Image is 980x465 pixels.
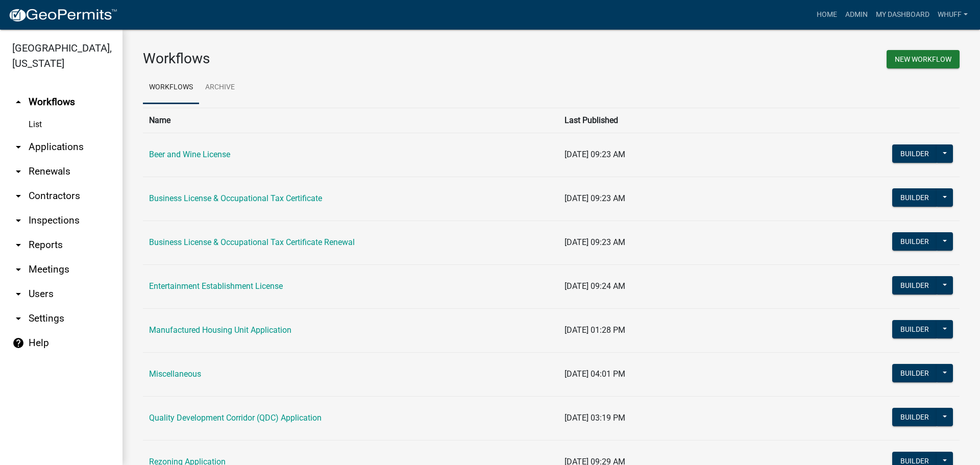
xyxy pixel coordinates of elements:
[12,288,24,300] i: arrow_drop_down
[149,325,291,335] a: Manufactured Housing Unit Application
[565,325,625,335] span: [DATE] 01:28 PM
[12,337,24,349] i: help
[149,281,283,291] a: Entertainment Establishment License
[12,165,24,178] i: arrow_drop_down
[565,193,625,203] span: [DATE] 09:23 AM
[12,190,24,202] i: arrow_drop_down
[149,413,322,423] a: Quality Development Corridor (QDC) Application
[892,364,937,382] button: Builder
[12,263,24,276] i: arrow_drop_down
[813,5,841,25] a: Home
[12,239,24,251] i: arrow_drop_down
[565,369,625,379] span: [DATE] 04:01 PM
[199,71,241,104] a: Archive
[565,281,625,291] span: [DATE] 09:24 AM
[887,50,960,68] button: New Workflow
[892,320,937,338] button: Builder
[149,193,322,203] a: Business License & Occupational Tax Certificate
[12,214,24,227] i: arrow_drop_down
[149,237,355,247] a: Business License & Occupational Tax Certificate Renewal
[892,232,937,251] button: Builder
[565,413,625,423] span: [DATE] 03:19 PM
[12,96,24,108] i: arrow_drop_up
[143,50,544,67] h3: Workflows
[934,5,972,25] a: whuff
[149,369,201,379] a: Miscellaneous
[892,408,937,426] button: Builder
[892,188,937,207] button: Builder
[12,312,24,325] i: arrow_drop_down
[841,5,872,25] a: Admin
[892,144,937,163] button: Builder
[558,108,819,133] th: Last Published
[143,71,199,104] a: Workflows
[149,150,230,159] a: Beer and Wine License
[143,108,558,133] th: Name
[565,150,625,159] span: [DATE] 09:23 AM
[892,276,937,295] button: Builder
[565,237,625,247] span: [DATE] 09:23 AM
[872,5,934,25] a: My Dashboard
[12,141,24,153] i: arrow_drop_down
